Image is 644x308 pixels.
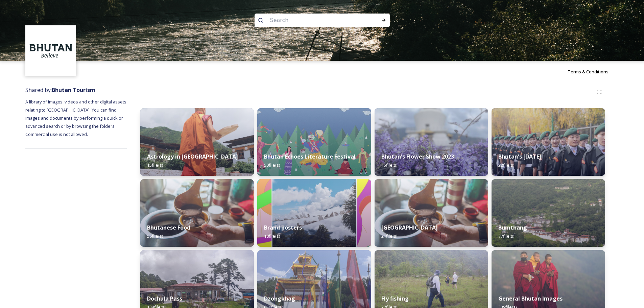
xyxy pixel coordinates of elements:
[381,224,438,231] strong: [GEOGRAPHIC_DATA]
[498,224,527,231] strong: Bumthang
[147,224,190,231] strong: Bhutanese Food
[375,108,488,176] img: Bhutan%2520Flower%2520Show2.jpg
[267,13,359,28] input: Search
[257,108,371,176] img: Bhutan%2520Echoes7.jpg
[52,86,95,94] strong: Bhutan Tourism
[140,108,254,176] img: _SCH1465.jpg
[381,162,397,168] span: 15 file(s)
[492,108,605,176] img: Bhutan%2520National%2520Day10.jpg
[568,69,609,75] span: Terms & Conditions
[147,295,182,302] strong: Dochula Pass
[492,179,605,247] img: Bumthang%2520180723%2520by%2520Amp%2520Sripimanwat-20.jpg
[25,99,127,137] span: A library of images, videos and other digital assets relating to [GEOGRAPHIC_DATA]. You can find ...
[147,153,238,160] strong: Astrology in [GEOGRAPHIC_DATA]
[26,26,75,75] img: BT_Logo_BB_Lockup_CMYK_High%2520Res.jpg
[264,162,280,168] span: 50 file(s)
[498,162,514,168] span: 22 file(s)
[147,233,163,239] span: 56 file(s)
[381,233,397,239] span: 21 file(s)
[381,295,409,302] strong: Fly fishing
[264,153,356,160] strong: Bhutan Echoes Literature Festival
[498,295,563,302] strong: General Bhutan Images
[264,224,302,231] strong: Brand posters
[498,233,514,239] span: 77 file(s)
[264,295,295,302] strong: Dzongkhag
[498,153,541,160] strong: Bhutan's [DATE]
[257,179,371,247] img: Bhutan_Believe_800_1000_4.jpg
[375,179,488,247] img: Bumdeling%2520090723%2520by%2520Amp%2520Sripimanwat-4%25202.jpg
[147,162,163,168] span: 15 file(s)
[264,233,280,239] span: 18 file(s)
[25,86,95,94] span: Shared by:
[568,68,619,76] a: Terms & Conditions
[381,153,454,160] strong: Bhutan's Flower Show 2023
[140,179,254,247] img: Bumdeling%2520090723%2520by%2520Amp%2520Sripimanwat-4.jpg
